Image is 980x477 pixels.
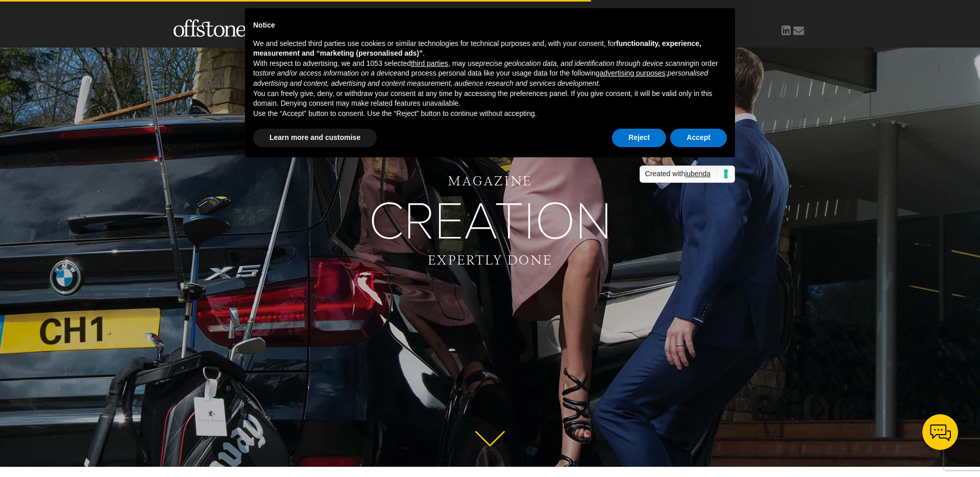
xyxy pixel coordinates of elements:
[640,165,735,183] a: Created withiubenda
[600,68,666,79] button: advertising purposes
[253,20,727,31] h2: Notice
[253,39,727,59] p: We and selected third parties use cookies or similar technologies for technical purposes and, wit...
[479,59,694,67] em: precise geolocation data, and identification through device scanning
[253,89,727,109] p: You can freely give, deny, or withdraw your consent at any time by accessing the preferences pane...
[253,69,708,87] em: personalised advertising and content, advertising and content measurement, audience research and ...
[612,129,666,147] button: Reject
[685,170,710,178] span: iubenda
[411,59,448,69] button: third parties
[253,109,727,119] p: Use the “Accept” button to consent. Use the “Reject” button to continue without accepting.
[253,59,727,89] p: With respect to advertising, we and 1053 selected , may use in order to and process personal data...
[259,69,398,77] em: store and/or access information on a device
[670,129,727,147] button: Accept
[645,169,717,179] span: Created with
[253,129,377,147] button: Learn more and customise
